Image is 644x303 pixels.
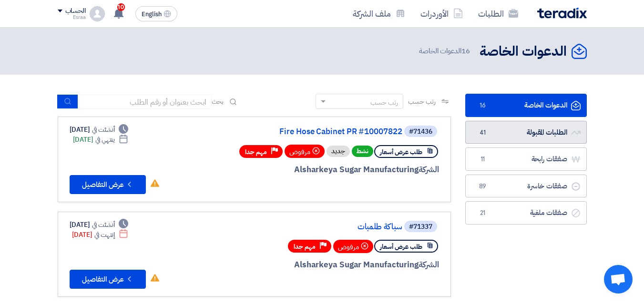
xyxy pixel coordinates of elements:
span: 11 [477,155,489,164]
span: 21 [477,208,489,218]
div: [DATE] [70,125,129,135]
a: Fire Hose Cabinet PR #10007822 [212,127,402,136]
span: طلب عرض أسعار [380,147,422,156]
span: رتب حسب [408,97,435,107]
img: Teradix logo [537,8,587,19]
a: الدعوات الخاصة16 [465,94,587,117]
span: أنشئت في [92,125,115,135]
a: صفقات خاسرة89 [465,175,587,198]
img: profile_test.png [90,6,105,21]
span: إنتهت في [94,230,115,240]
span: ينتهي في [95,135,115,145]
div: مرفوض [333,240,373,253]
span: طلب عرض أسعار [380,242,422,251]
a: صفقات ملغية21 [465,201,587,225]
div: #71436 [409,128,432,135]
span: نشط [352,146,373,157]
span: الدعوات الخاصة [419,46,471,57]
a: الأوردرات [413,2,470,25]
a: سباكة طلمبات [212,223,402,231]
a: الطلبات [470,2,526,25]
div: [DATE] [73,135,129,145]
button: عرض التفاصيل [70,270,146,289]
div: جديد [327,146,350,157]
h2: الدعوات الخاصة [480,42,567,61]
span: الشركة [419,164,439,176]
div: [DATE] [72,230,129,240]
span: 89 [477,182,489,191]
span: مهم جدا [294,242,316,251]
div: Alsharkeya Sugar Manufacturing [210,164,439,176]
div: #71337 [409,224,432,230]
span: أنشئت في [92,220,115,230]
div: Alsharkeya Sugar Manufacturing [210,259,439,271]
span: English [142,11,162,18]
a: الطلبات المقبولة41 [465,121,587,144]
span: بحث [212,97,224,107]
a: ملف الشركة [345,2,413,25]
input: ابحث بعنوان أو رقم الطلب [78,95,212,109]
div: Esraa [58,15,86,20]
div: Open chat [604,265,633,293]
div: مرفوض [285,145,325,158]
span: الشركة [419,259,439,271]
button: English [135,6,177,21]
span: 16 [461,46,470,56]
span: 10 [117,3,125,11]
a: صفقات رابحة11 [465,147,587,171]
div: [DATE] [70,220,129,230]
span: 41 [477,128,489,137]
span: مهم جدا [245,147,267,156]
span: 16 [477,101,489,110]
button: عرض التفاصيل [70,175,146,194]
div: الحساب [65,7,86,15]
div: رتب حسب [370,98,398,108]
